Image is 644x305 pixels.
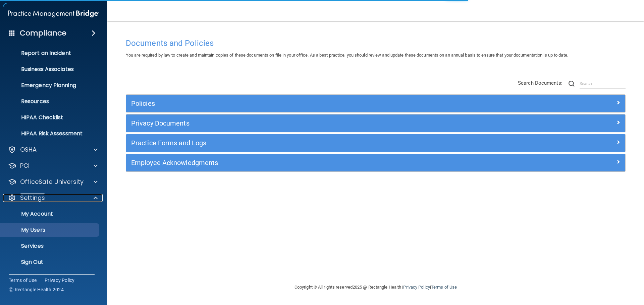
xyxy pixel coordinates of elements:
[253,277,498,298] div: Copyright © All rights reserved 2025 @ Rectangle Health | |
[8,178,98,186] a: OfficeSafe University
[45,277,75,284] a: Privacy Policy
[126,39,626,48] h4: Documents and Policies
[9,286,64,293] span: Ⓒ Rectangle Health 2024
[4,98,96,105] p: Resources
[20,28,66,38] h4: Compliance
[131,139,495,147] h5: Practice Forms and Logs
[131,159,495,166] h5: Employee Acknowledgments
[569,81,575,87] img: ic-search.3b580494.png
[4,66,96,73] p: Business Associates
[131,118,620,129] a: Privacy Documents
[8,146,98,154] a: OSHA
[4,50,96,57] p: Report an Incident
[131,157,620,168] a: Employee Acknowledgments
[8,194,98,202] a: Settings
[403,285,430,290] a: Privacy Policy
[131,138,620,148] a: Practice Forms and Logs
[4,243,96,249] p: Services
[126,53,568,58] span: You are required by law to create and maintain copies of these documents on file in your office. ...
[4,211,96,217] p: My Account
[20,194,45,202] p: Settings
[4,114,96,121] p: HIPAA Checklist
[8,7,99,20] img: PMB logo
[4,130,96,137] p: HIPAA Risk Assessment
[20,178,84,186] p: OfficeSafe University
[518,80,562,86] span: Search Documents:
[9,277,37,284] a: Terms of Use
[4,227,96,233] p: My Users
[20,162,30,170] p: PCI
[131,100,495,107] h5: Policies
[431,285,457,290] a: Terms of Use
[8,162,98,170] a: PCI
[4,82,96,89] p: Emergency Planning
[4,259,96,265] p: Sign Out
[131,120,495,127] h5: Privacy Documents
[20,146,37,154] p: OSHA
[131,98,620,109] a: Policies
[580,79,626,89] input: Search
